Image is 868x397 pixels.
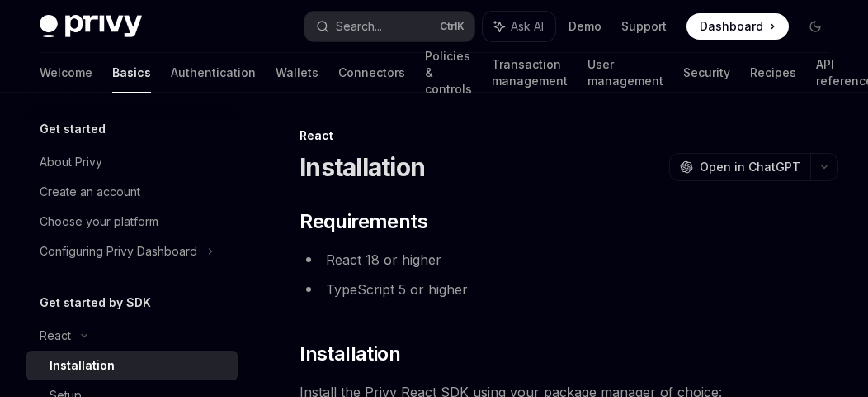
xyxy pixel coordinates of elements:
[40,152,102,172] div: About Privy
[300,341,400,367] span: Installation
[26,147,238,177] a: About Privy
[300,127,838,144] div: React
[300,152,425,182] h1: Installation
[669,153,810,181] button: Open in ChatGPT
[587,53,663,93] a: User management
[40,326,71,346] div: React
[26,177,238,207] a: Create an account
[338,53,405,93] a: Connectors
[511,18,544,35] span: Ask AI
[50,356,115,375] div: Installation
[304,12,475,41] button: Search...CtrlK
[40,15,142,38] img: dark logo
[686,13,789,40] a: Dashboard
[171,53,256,93] a: Authentication
[40,242,197,261] div: Configuring Privy Dashboard
[40,293,151,313] h5: Get started by SDK
[492,53,568,93] a: Transaction management
[568,18,601,35] a: Demo
[40,119,106,139] h5: Get started
[700,18,763,35] span: Dashboard
[276,53,318,93] a: Wallets
[26,207,238,237] a: Choose your platform
[621,18,667,35] a: Support
[440,20,465,33] span: Ctrl K
[300,248,838,271] li: React 18 or higher
[336,17,382,36] div: Search...
[483,12,555,41] button: Ask AI
[300,208,427,235] span: Requirements
[40,212,158,232] div: Choose your platform
[112,53,151,93] a: Basics
[683,53,730,93] a: Security
[750,53,796,93] a: Recipes
[700,159,800,175] span: Open in ChatGPT
[802,13,828,40] button: Toggle dark mode
[425,53,472,93] a: Policies & controls
[300,278,838,301] li: TypeScript 5 or higher
[26,351,238,380] a: Installation
[40,53,92,93] a: Welcome
[40,182,140,202] div: Create an account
